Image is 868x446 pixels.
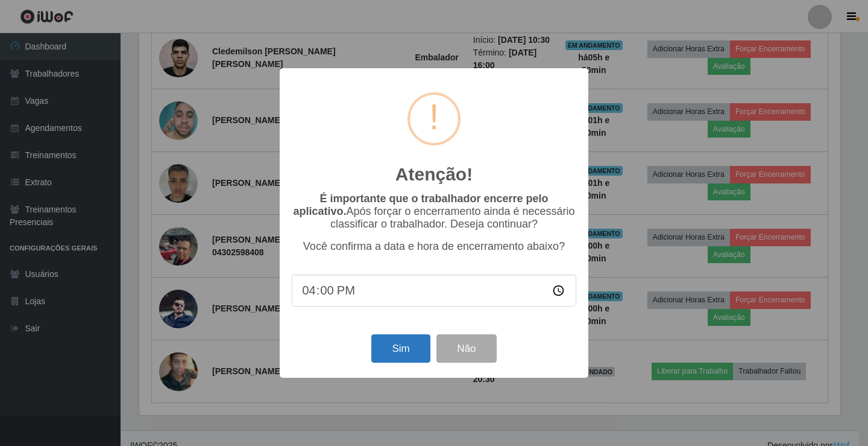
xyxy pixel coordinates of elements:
p: Você confirma a data e hora de encerramento abaixo? [292,240,576,253]
h2: Atenção! [395,164,473,185]
button: Não [436,334,496,363]
button: Sim [371,334,430,363]
b: É importante que o trabalhador encerre pelo aplicativo. [293,193,548,217]
p: Após forçar o encerramento ainda é necessário classificar o trabalhador. Deseja continuar? [292,193,576,231]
